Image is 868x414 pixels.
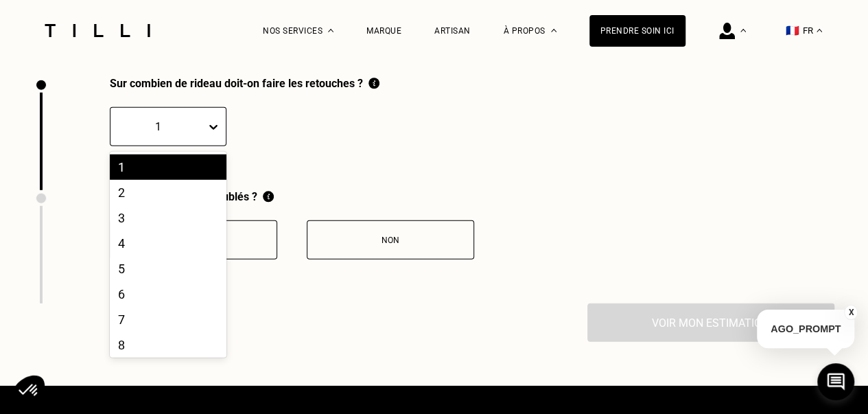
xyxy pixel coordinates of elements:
span: 🇫🇷 [786,24,799,37]
div: Sur combien de rideau doit-on faire les retouches ? [110,77,379,90]
button: Non [307,220,474,260]
div: 4 [110,231,226,256]
div: Non [314,235,467,245]
div: Ce sont des rideaux doublés ? [110,190,474,203]
img: Menu déroulant [328,29,333,32]
img: icône connexion [719,23,735,39]
div: 3 [110,205,226,231]
div: 5 [110,256,226,281]
div: 7 [110,307,226,332]
img: Logo du service de couturière Tilli [40,24,155,37]
button: X [844,305,858,320]
img: Menu déroulant à propos [551,29,556,32]
div: 2 [110,180,226,205]
a: Artisan [434,26,471,36]
img: Qu'est ce qu'une doublure ? [263,190,274,203]
img: Comment compter le nombre de rideaux ? [368,77,379,90]
a: Marque [366,26,401,36]
div: 8 [110,332,226,358]
img: menu déroulant [817,29,822,32]
div: 6 [110,281,226,307]
a: Prendre soin ici [589,15,685,47]
div: 1 [110,154,226,180]
img: Menu déroulant [740,29,746,32]
p: AGO_PROMPT [757,310,854,348]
